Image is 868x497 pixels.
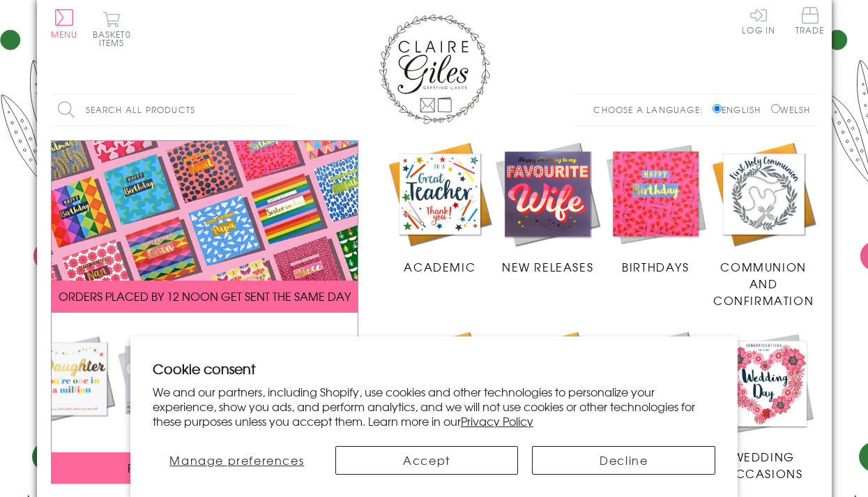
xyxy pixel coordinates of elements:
[335,446,519,475] button: Accept
[404,258,475,275] span: Academic
[386,329,494,465] a: Anniversary
[602,140,710,276] a: Birthdays
[502,258,593,275] span: New Releases
[281,94,295,126] input: Search
[169,452,304,468] span: Manage preferences
[795,7,825,37] a: Trade
[710,329,818,482] a: Wedding Occasions
[795,7,825,34] span: Trade
[713,103,768,116] label: English
[771,104,780,113] input: Welsh
[128,459,281,476] span: FREE P&P ON ALL UK ORDERS
[153,446,321,475] button: Manage preferences
[379,14,490,124] img: Claire Giles Greetings Cards
[51,94,295,126] input: Search all products
[153,385,716,428] p: We and our partners, including Shopify, use cookies and other technologies to personalize your ex...
[461,413,533,429] a: Privacy Policy
[93,11,131,47] button: Basket0 items
[494,140,602,276] a: New Releases
[59,288,351,304] span: ORDERS PLACED BY 12 NOON GET SENT THE SAME DAY
[724,448,802,482] span: Wedding Occasions
[710,140,818,309] a: Communion and Confirmation
[153,359,716,378] h2: Cookie consent
[532,446,715,475] button: Decline
[713,104,722,113] input: English
[622,258,689,275] span: Birthdays
[386,140,494,276] a: Academic
[494,329,602,465] a: Age Cards
[742,7,775,34] a: Log In
[713,258,814,309] span: Communion and Confirmation
[771,103,811,116] label: Welsh
[602,329,710,465] a: Sympathy
[51,28,78,40] span: Menu
[99,28,131,49] span: 0 items
[51,9,78,38] button: Menu
[593,103,710,116] p: Choose a language:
